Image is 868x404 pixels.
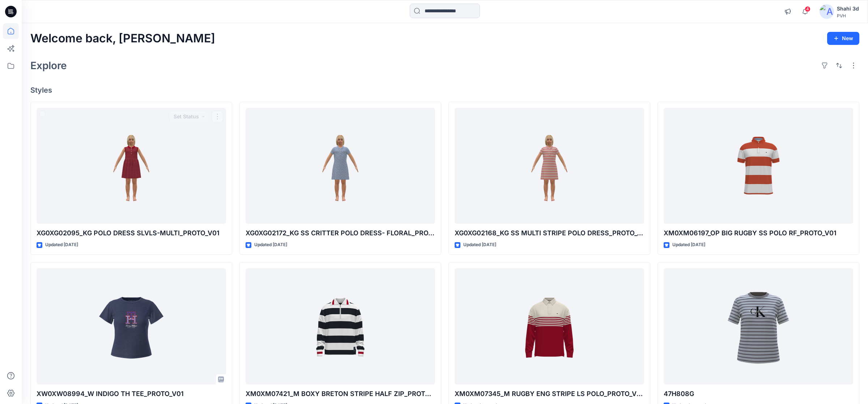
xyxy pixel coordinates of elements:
[455,108,644,224] a: XG0XG02168_KG SS MULTI STRIPE POLO DRESS_PROTO_V01
[664,108,853,224] a: XM0XM06197_OP BIG RUGBY SS POLO RF_PROTO_V01
[805,6,810,12] span: 4
[246,389,435,399] p: XM0XM07421_M BOXY BRETON STRIPE HALF ZIP_PROTO_V01
[463,241,496,249] p: Updated [DATE]
[37,228,226,238] p: XG0XG02095_KG POLO DRESS SLVLS-MULTI_PROTO_V01
[246,108,435,224] a: XG0XG02172_KG SS CRITTER POLO DRESS- FLORAL_PROTO_V01
[30,86,859,94] h4: Styles
[664,268,853,384] a: 47H808G
[246,268,435,384] a: XM0XM07421_M BOXY BRETON STRIPE HALF ZIP_PROTO_V01
[672,241,705,249] p: Updated [DATE]
[664,389,853,399] p: 47H808G
[30,60,67,71] h2: Explore
[455,268,644,384] a: XM0XM07345_M RUGBY ENG STRIPE LS POLO_PROTO_V02
[30,32,215,45] h2: Welcome back, [PERSON_NAME]
[246,228,435,238] p: XG0XG02172_KG SS CRITTER POLO DRESS- FLORAL_PROTO_V01
[45,241,78,249] p: Updated [DATE]
[820,4,834,19] img: avatar
[455,228,644,238] p: XG0XG02168_KG SS MULTI STRIPE POLO DRESS_PROTO_V01
[837,13,859,18] div: PVH
[455,389,644,399] p: XM0XM07345_M RUGBY ENG STRIPE LS POLO_PROTO_V02
[837,4,859,13] div: Shahi 3d
[254,241,287,249] p: Updated [DATE]
[37,268,226,384] a: XW0XW08994_W INDIGO TH TEE_PROTO_V01
[37,389,226,399] p: XW0XW08994_W INDIGO TH TEE_PROTO_V01
[37,108,226,224] a: XG0XG02095_KG POLO DRESS SLVLS-MULTI_PROTO_V01
[664,228,853,238] p: XM0XM06197_OP BIG RUGBY SS POLO RF_PROTO_V01
[827,32,859,45] button: New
